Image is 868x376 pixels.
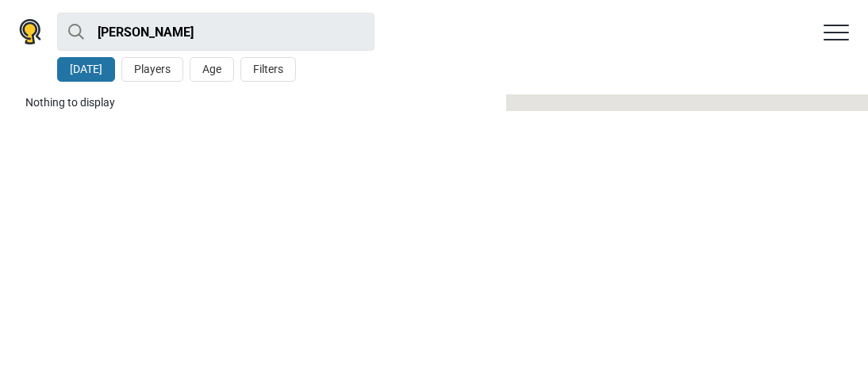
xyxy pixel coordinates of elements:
[121,57,183,82] button: Players
[57,13,374,51] input: try “London”
[25,94,494,111] div: Nothing to display
[190,57,234,82] button: Age
[19,19,41,44] img: Nowescape logo
[240,57,296,82] button: Filters
[57,57,115,82] button: [DATE]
